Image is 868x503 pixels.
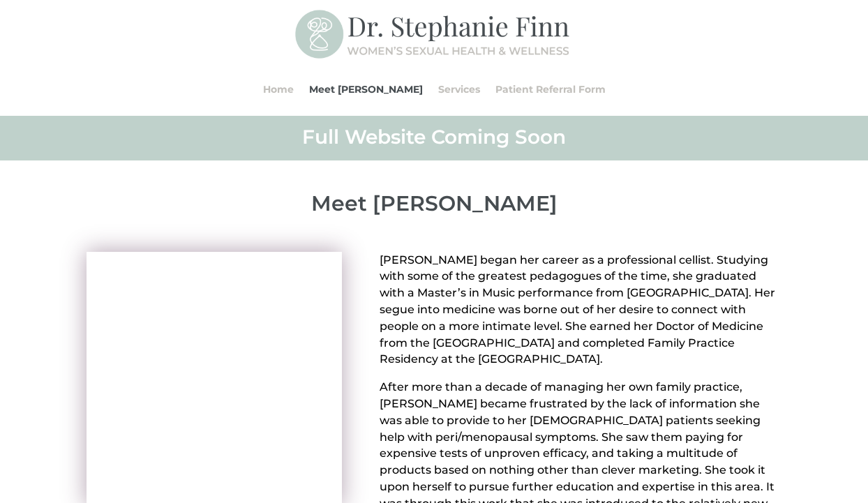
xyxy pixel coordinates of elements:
[87,124,781,156] h2: Full Website Coming Soon
[380,252,781,380] p: [PERSON_NAME] began her career as a professional cellist. Studying with some of the greatest peda...
[309,63,423,116] a: Meet [PERSON_NAME]
[263,63,294,116] a: Home
[495,63,606,116] a: Patient Referral Form
[438,63,480,116] a: Services
[87,191,781,216] p: Meet [PERSON_NAME]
